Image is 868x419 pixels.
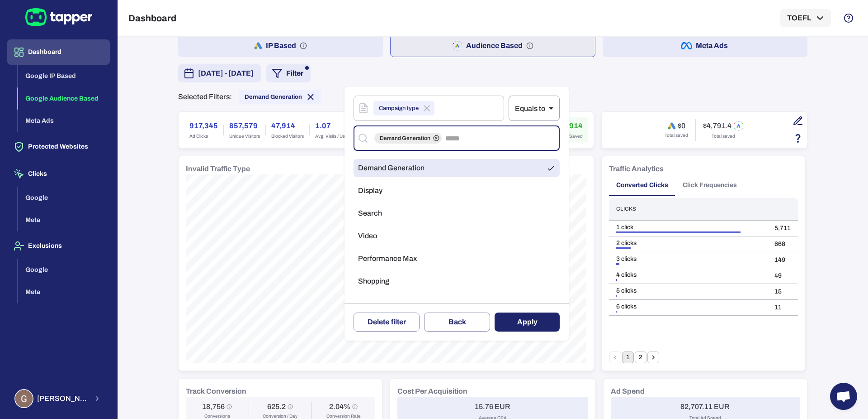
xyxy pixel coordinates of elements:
[830,383,857,410] div: Open chat
[358,164,425,173] span: Demand Generation
[424,313,490,332] button: Back
[358,186,382,195] span: Display
[495,313,560,332] button: Apply
[374,135,436,142] span: Demand Generation
[509,96,560,121] div: Equals to
[354,313,420,332] button: Deletefilter
[358,231,377,241] span: Video
[358,277,389,286] span: Shopping
[358,254,417,263] span: Performance Max
[391,317,406,327] span: filter
[374,133,442,144] div: Demand Generation
[373,103,424,114] span: Campaign type
[373,101,434,116] div: Campaign type
[358,209,382,218] span: Search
